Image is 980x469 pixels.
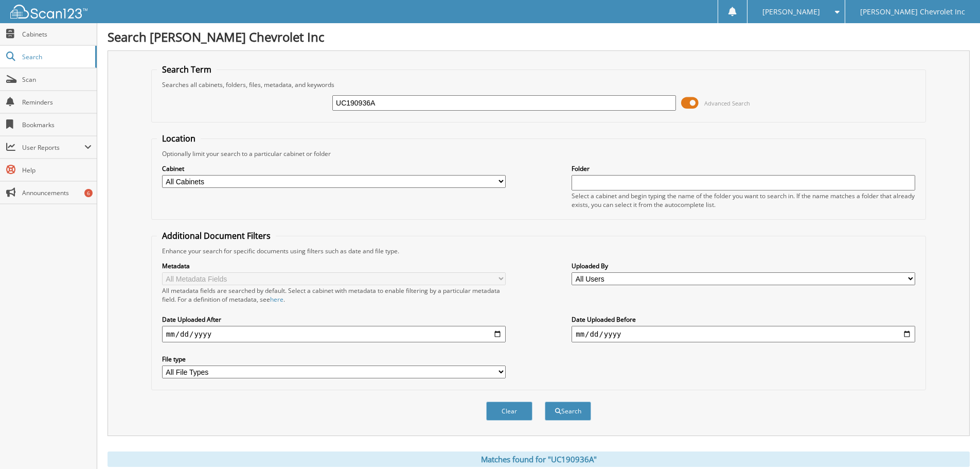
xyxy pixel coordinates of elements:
legend: Search Term [157,64,217,75]
span: Cabinets [22,30,92,39]
label: Uploaded By [572,262,915,270]
img: scan123-logo-white.svg [10,5,87,19]
div: Searches all cabinets, folders, files, metadata, and keywords [157,80,920,89]
span: Reminders [22,98,92,107]
div: 6 [84,189,93,197]
input: end [572,326,915,342]
input: start [162,326,506,342]
span: User Reports [22,143,84,152]
span: Search [22,53,90,61]
span: Scan [22,75,92,84]
button: Clear [486,402,532,421]
div: All metadata fields are searched by default. Select a cabinet with metadata to enable filtering b... [162,286,506,304]
label: Folder [572,164,915,173]
span: Advanced Search [704,99,750,107]
legend: Location [157,133,201,144]
button: Search [545,402,591,421]
span: Help [22,166,92,175]
h1: Search [PERSON_NAME] Chevrolet Inc [108,28,970,45]
span: Bookmarks [22,120,92,129]
div: Optionally limit your search to a particular cabinet or folder [157,149,920,158]
label: Cabinet [162,164,506,173]
label: Metadata [162,262,506,270]
a: here [270,295,283,304]
label: Date Uploaded After [162,315,506,324]
span: [PERSON_NAME] [762,9,820,15]
legend: Additional Document Filters [157,230,276,241]
label: File type [162,355,506,363]
label: Date Uploaded Before [572,315,915,324]
span: Announcements [22,188,92,197]
div: Enhance your search for specific documents using filters such as date and file type. [157,247,920,255]
div: Matches found for "UC190936A" [108,451,970,467]
div: Select a cabinet and begin typing the name of the folder you want to search in. If the name match... [572,192,915,209]
span: [PERSON_NAME] Chevrolet Inc [860,9,965,15]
